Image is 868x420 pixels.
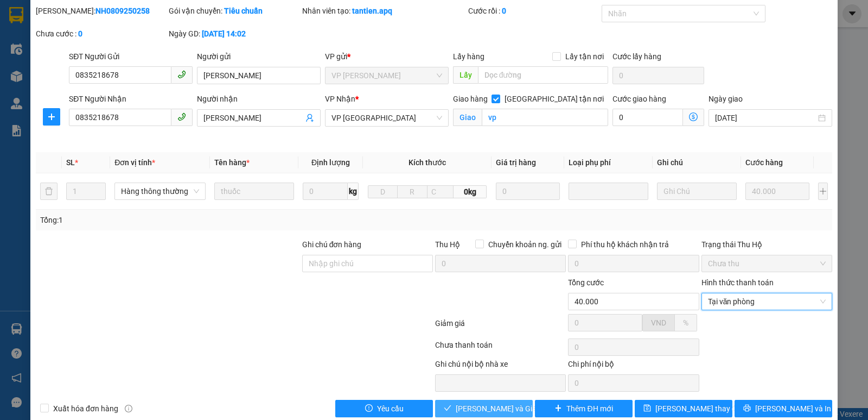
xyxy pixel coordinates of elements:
b: Tiêu chuẩn [224,7,263,15]
span: [GEOGRAPHIC_DATA], [GEOGRAPHIC_DATA] ↔ [GEOGRAPHIC_DATA] [28,46,111,83]
div: Chi phí nội bộ [568,358,699,374]
input: Cước lấy hàng [612,67,704,84]
label: Ngày giao [709,95,743,103]
span: Yêu cầu [377,403,404,415]
span: VP Cầu Yên Xuân [331,110,442,126]
span: Đơn vị tính [114,158,155,167]
span: phone [177,70,186,79]
span: Chưa thu [708,255,826,272]
span: Giao hàng [453,95,488,103]
span: Thêm ĐH mới [566,403,612,415]
span: exclamation-circle [365,404,373,413]
button: delete [40,183,58,200]
input: Ghi chú đơn hàng [302,255,433,272]
button: plus [818,183,828,200]
span: Định lượng [311,158,350,167]
span: printer [743,404,751,413]
label: Hình thức thanh toán [701,278,774,287]
span: save [643,404,651,413]
span: Cước hàng [745,158,783,167]
input: Giao tận nơi [482,109,609,126]
div: Người nhận [197,93,321,105]
span: [PERSON_NAME] và In [755,403,831,415]
b: NH0809250258 [95,7,150,15]
span: dollar-circle [689,112,698,121]
span: kg [348,183,359,200]
label: Cước lấy hàng [612,52,661,61]
img: logo [5,54,25,108]
b: 0 [78,29,82,38]
input: C [427,185,454,198]
div: Trạng thái Thu Hộ [701,239,832,250]
button: plusThêm ĐH mới [535,400,633,417]
span: check [444,404,451,413]
div: [PERSON_NAME]: [36,5,167,17]
span: [PERSON_NAME] và Giao hàng [456,403,560,415]
div: Ghi chú nội bộ nhà xe [435,358,566,374]
span: Chuyển khoản ng. gửi [484,239,566,250]
div: Người gửi [197,51,321,62]
span: Xuất hóa đơn hàng [49,403,123,415]
button: printer[PERSON_NAME] và In [735,400,832,417]
input: 0 [745,183,809,200]
input: 0 [496,183,560,200]
span: 0kg [454,185,487,198]
div: Gói vận chuyển: [169,5,299,17]
span: user-add [305,114,314,122]
input: R [397,185,427,198]
button: check[PERSON_NAME] và Giao hàng [435,400,533,417]
span: % [683,318,688,327]
input: Ghi Chú [657,183,737,200]
span: Tại văn phòng [708,293,826,310]
span: info-circle [125,405,132,412]
th: Loại phụ phí [564,152,653,173]
span: Hàng thông thường [121,183,199,199]
div: SĐT Người Gửi [69,51,193,62]
div: Tổng: 1 [40,214,336,226]
span: [PERSON_NAME] thay đổi [655,403,742,415]
span: VND [651,318,666,327]
span: Tổng cước [568,278,604,287]
span: Giao [453,109,482,126]
span: Thu Hộ [435,240,460,249]
span: Lấy tận nơi [561,51,608,62]
span: VP Nhận [325,95,355,103]
input: D [368,185,398,198]
button: save[PERSON_NAME] thay đổi [635,400,732,417]
span: Lấy hàng [453,52,484,61]
label: Cước giao hàng [612,95,666,103]
span: Lấy [453,66,478,84]
input: VD: Bàn, Ghế [214,183,294,200]
span: VP NGỌC HỒI [331,67,442,84]
span: [GEOGRAPHIC_DATA] tận nơi [500,93,608,105]
div: Cước rồi : [468,5,599,17]
span: plus [554,404,562,413]
span: Kích thước [409,158,446,167]
button: exclamation-circleYêu cầu [335,400,433,417]
input: Dọc đường [478,66,609,84]
div: VP gửi [325,51,449,62]
div: Chưa thanh toán [434,339,567,358]
div: Giảm giá [434,317,567,336]
div: Ngày GD: [169,28,299,40]
span: Tên hàng [214,158,250,167]
input: Ngày giao [715,112,816,124]
span: Phí thu hộ khách nhận trả [577,239,673,250]
span: plus [43,112,60,121]
th: Ghi chú [653,152,741,173]
label: Ghi chú đơn hàng [302,240,362,249]
input: Cước giao hàng [612,109,683,126]
span: phone [177,112,186,121]
b: tantien.apq [352,7,392,15]
button: plus [43,108,60,126]
div: SĐT Người Nhận [69,93,193,105]
b: [DATE] 14:02 [202,29,246,38]
b: 0 [502,7,506,15]
span: SL [66,158,75,167]
strong: CHUYỂN PHÁT NHANH AN PHÚ QUÝ [31,9,110,44]
div: Nhân viên tạo: [302,5,467,17]
div: Chưa cước : [36,28,167,40]
span: Giá trị hàng [496,158,536,167]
